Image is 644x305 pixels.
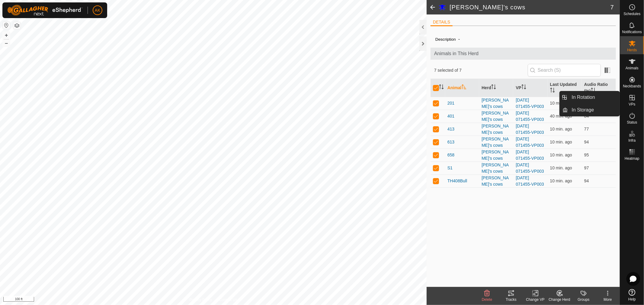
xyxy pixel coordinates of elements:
[572,297,596,302] div: Groups
[456,34,462,44] span: -
[95,7,101,14] span: AK
[439,85,444,90] p-sorticon: Activate to sort
[3,39,10,47] button: –
[190,297,212,303] a: Privacy Policy
[568,91,620,103] a: In Rotation
[516,175,544,187] a: [DATE] 071455-VP003
[628,139,636,142] span: Infra
[482,149,511,162] div: [PERSON_NAME]'s cows
[623,84,641,88] span: Neckbands
[482,110,511,123] div: [PERSON_NAME]'s cows
[482,162,511,175] div: [PERSON_NAME]'s cows
[627,48,637,52] span: Herds
[447,113,454,119] span: 401
[434,50,612,57] span: Animals in This Herd
[548,79,582,97] th: Last Updated
[550,140,572,144] span: Aug 22, 2025, 1:05 PM
[447,165,453,171] span: S1
[3,22,10,29] button: Reset Map
[628,297,636,301] span: Help
[482,297,492,302] span: Delete
[447,178,467,184] span: TH408Bull
[491,85,496,90] p-sorticon: Activate to sort
[447,126,454,132] span: 413
[521,85,526,90] p-sorticon: Activate to sort
[13,22,21,29] button: Map Layers
[516,137,544,148] a: [DATE] 071455-VP003
[582,79,616,97] th: Audio Ratio (%)
[610,3,614,12] span: 7
[550,89,555,93] p-sorticon: Activate to sort
[434,67,528,74] span: 7 selected of 7
[572,106,594,114] span: In Storage
[499,297,523,302] div: Tracks
[550,165,572,170] span: Aug 22, 2025, 1:05 PM
[482,97,511,110] div: [PERSON_NAME]'s cows
[3,32,10,39] button: +
[550,114,572,118] span: Aug 22, 2025, 12:35 PM
[450,4,610,11] h2: [PERSON_NAME]'s cows
[482,175,511,187] div: [PERSON_NAME]'s cows
[627,121,637,124] span: Status
[447,152,454,158] span: 658
[479,79,513,97] th: Herd
[447,139,454,145] span: 613
[482,136,511,149] div: [PERSON_NAME]'s cows
[550,152,572,157] span: Aug 22, 2025, 1:05 PM
[528,64,601,77] input: Search (S)
[219,297,237,303] a: Contact Us
[482,123,511,136] div: [PERSON_NAME]'s cows
[513,79,547,97] th: VP
[584,165,589,170] span: 97
[584,152,589,157] span: 95
[7,5,83,16] img: Gallagher Logo
[572,94,595,101] span: In Rotation
[516,162,544,174] a: [DATE] 071455-VP003
[445,79,479,97] th: Animal
[584,140,589,144] span: 94
[584,127,589,131] span: 77
[516,124,544,135] a: [DATE] 071455-VP003
[629,102,635,106] span: VPs
[550,178,572,183] span: Aug 22, 2025, 1:05 PM
[568,104,620,116] a: In Storage
[435,37,456,42] label: Description
[523,297,547,302] div: Change VP
[516,111,544,122] a: [DATE] 071455-VP003
[550,127,572,131] span: Aug 22, 2025, 1:05 PM
[547,297,572,302] div: Change Herd
[447,100,454,106] span: 201
[625,157,639,160] span: Heatmap
[584,178,589,183] span: 94
[591,89,596,93] p-sorticon: Activate to sort
[462,85,466,90] p-sorticon: Activate to sort
[431,19,453,26] li: DETAILS
[622,30,642,34] span: Notifications
[626,66,639,70] span: Animals
[516,98,544,109] a: [DATE] 071455-VP003
[560,104,620,116] li: In Storage
[620,287,644,303] a: Help
[596,297,620,302] div: More
[516,149,544,161] a: [DATE] 071455-VP003
[550,101,572,105] span: Aug 22, 2025, 1:05 PM
[623,12,640,16] span: Schedules
[560,91,620,103] li: In Rotation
